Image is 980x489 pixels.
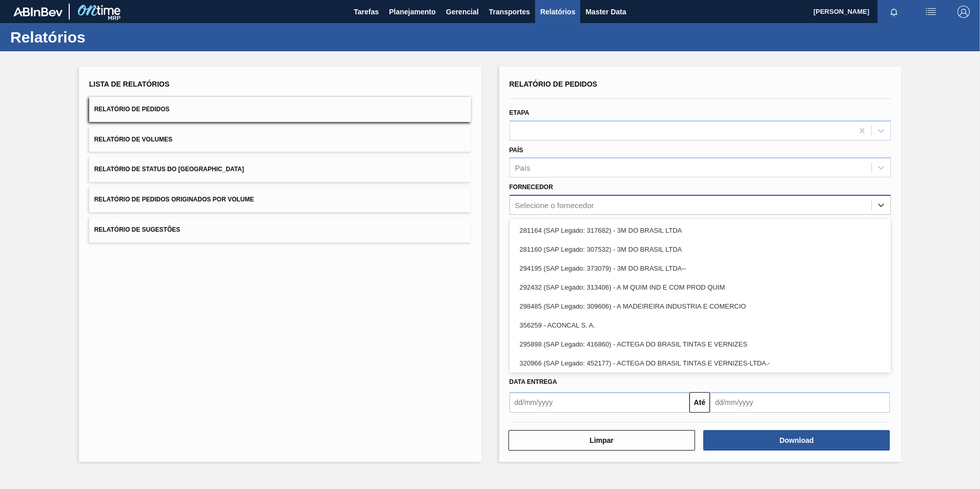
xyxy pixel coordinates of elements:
button: Relatório de Status do [GEOGRAPHIC_DATA] [89,157,471,182]
div: 295898 (SAP Legado: 416860) - ACTEGA DO BRASIL TINTAS E VERNIZES [509,335,891,354]
label: País [509,147,523,154]
img: Logout [957,6,970,18]
div: 356259 - ACONCAL S. A. [509,316,891,335]
button: Notificações [877,5,910,19]
span: Relatório de Pedidos [509,80,598,88]
div: 298485 (SAP Legado: 309606) - A MADEIREIRA INDUSTRIA E COMERCIO [509,297,891,316]
span: Relatório de Pedidos [94,106,170,113]
button: Até [689,392,710,413]
input: dd/mm/yyyy [710,392,890,413]
div: Selecione o fornecedor [515,201,594,210]
label: Fornecedor [509,184,553,191]
div: 292432 (SAP Legado: 313406) - A M QUIM IND E COM PROD QUIM [509,278,891,297]
span: Relatórios [540,6,575,18]
h1: Relatórios [10,31,192,43]
input: dd/mm/yyyy [509,392,689,413]
div: 281160 (SAP Legado: 307532) - 3M DO BRASIL LTDA [509,240,891,259]
img: TNhmsLtSVTkK8tSr43FrP2fwEKptu5GPRR3wAAAABJRU5ErkJggg== [13,7,63,16]
button: Relatório de Pedidos [89,97,471,122]
span: Tarefas [354,6,379,18]
div: 281164 (SAP Legado: 317682) - 3M DO BRASIL LTDA [509,221,891,240]
span: Relatório de Status do [GEOGRAPHIC_DATA] [94,166,244,173]
button: Relatório de Pedidos Originados por Volume [89,187,471,212]
span: Gerencial [446,6,479,18]
span: Transportes [489,6,530,18]
button: Download [703,430,890,451]
span: Relatório de Sugestões [94,226,180,233]
span: Relatório de Volumes [94,136,172,143]
button: Limpar [508,430,695,451]
div: 294195 (SAP Legado: 373079) - 3M DO BRASIL LTDA-- [509,259,891,278]
span: Data entrega [509,378,557,385]
span: Master Data [585,6,626,18]
button: Relatório de Volumes [89,127,471,152]
label: Etapa [509,109,529,116]
span: Relatório de Pedidos Originados por Volume [94,196,254,203]
div: País [515,164,530,172]
span: Planejamento [389,6,436,18]
button: Relatório de Sugestões [89,217,471,242]
img: userActions [925,6,937,18]
span: Lista de Relatórios [89,80,170,88]
div: 320966 (SAP Legado: 452177) - ACTEGA DO BRASIL TINTAS E VERNIZES-LTDA.- [509,354,891,373]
